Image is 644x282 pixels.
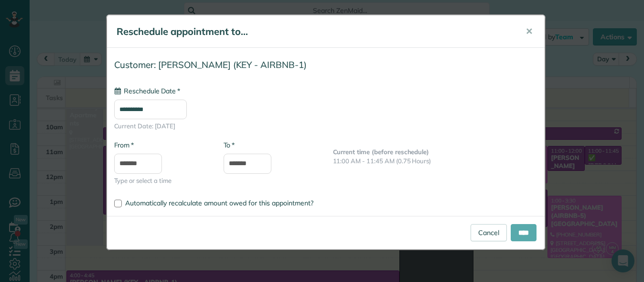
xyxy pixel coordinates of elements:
p: 11:00 AM - 11:45 AM (0.75 Hours) [333,157,537,166]
span: Type or select a time [114,176,209,185]
span: Automatically recalculate amount owed for this appointment? [125,199,313,207]
h4: Customer: [PERSON_NAME] (KEY - AIRBNB-1) [114,60,537,70]
b: Current time (before reschedule) [333,148,429,156]
label: Reschedule Date [114,86,180,96]
label: From [114,140,134,150]
h5: Reschedule appointment to... [117,25,512,38]
label: To [224,140,235,150]
span: ✕ [526,26,533,37]
span: Current Date: [DATE] [114,122,537,131]
a: Cancel [471,224,507,241]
